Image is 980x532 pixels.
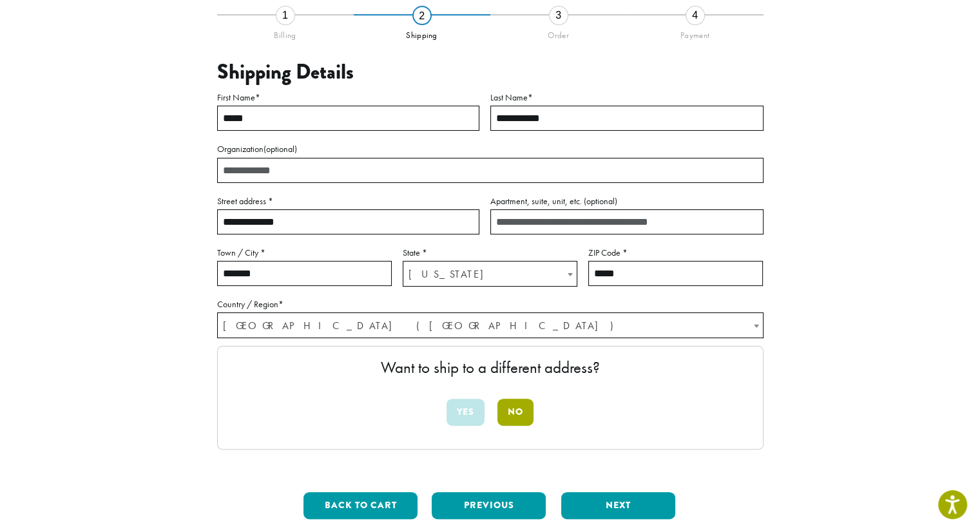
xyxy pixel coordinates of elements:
span: (optional) [264,143,297,155]
span: Arizona [403,261,577,287]
button: Previous [432,492,546,519]
label: Street address [217,193,479,209]
label: ZIP Code [588,245,763,261]
div: 3 [549,6,568,25]
label: Town / City [217,245,392,261]
label: State [403,245,577,261]
h3: Shipping Details [217,60,764,84]
div: 1 [276,6,295,25]
button: Back to cart [303,492,418,519]
span: State [403,261,577,287]
label: Apartment, suite, unit, etc. [490,193,764,209]
span: Country / Region [217,312,764,338]
div: Billing [217,25,354,41]
div: 4 [686,6,705,25]
p: Want to ship to a different address? [231,359,750,375]
button: No [497,399,533,426]
span: United States (US) [218,313,763,338]
div: Order [490,25,627,41]
div: Shipping [354,25,490,41]
label: Last Name [490,90,764,106]
label: First Name [217,90,479,106]
button: Next [561,492,675,519]
button: Yes [447,399,485,426]
div: Payment [627,25,764,41]
span: (optional) [584,195,617,207]
div: 2 [412,6,432,25]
